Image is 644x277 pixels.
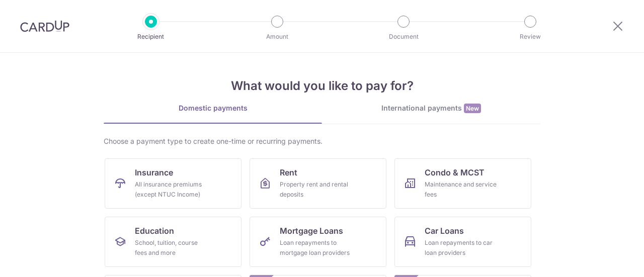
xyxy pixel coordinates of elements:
div: Loan repayments to car loan providers [425,238,497,258]
a: InsuranceAll insurance premiums (except NTUC Income) [105,158,242,209]
p: Recipient [114,32,188,42]
div: School, tuition, course fees and more [135,238,207,258]
span: Car Loans [425,225,464,237]
span: Rent [280,166,297,178]
div: All insurance premiums (except NTUC Income) [135,179,207,200]
div: International payments [322,103,540,114]
p: Review [493,32,568,42]
a: Mortgage LoansLoan repayments to mortgage loan providers [250,217,386,267]
div: Property rent and rental deposits [280,179,352,200]
a: EducationSchool, tuition, course fees and more [105,217,242,267]
p: Amount [240,32,314,42]
span: New [464,104,481,113]
a: RentProperty rent and rental deposits [250,158,386,209]
h4: What would you like to pay for? [104,77,540,95]
div: Loan repayments to mortgage loan providers [280,238,352,258]
a: Condo & MCSTMaintenance and service fees [394,158,531,209]
span: Condo & MCST [425,166,485,178]
div: Maintenance and service fees [425,179,497,200]
img: CardUp [20,20,69,32]
a: Car LoansLoan repayments to car loan providers [394,217,531,267]
div: Domestic payments [104,103,322,113]
span: Insurance [135,166,173,178]
span: Education [135,225,174,237]
span: Mortgage Loans [280,225,343,237]
div: Choose a payment type to create one-time or recurring payments. [104,136,540,146]
iframe: Opens a widget where you can find more information [580,247,634,272]
p: Document [366,32,441,42]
